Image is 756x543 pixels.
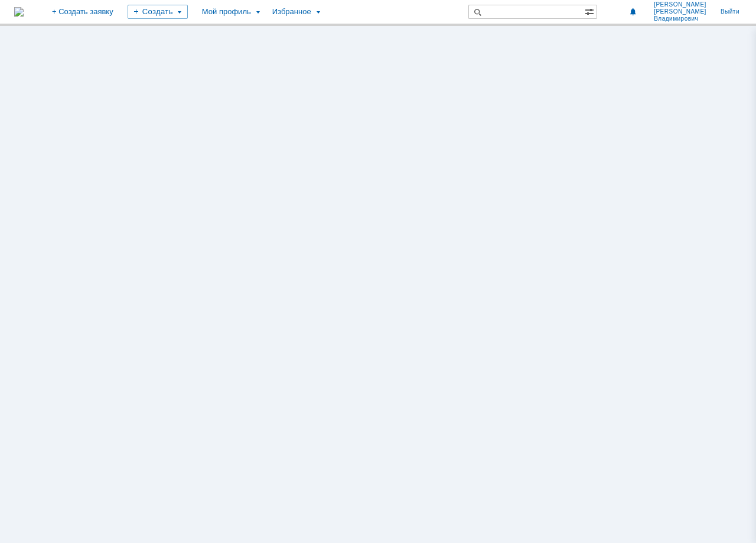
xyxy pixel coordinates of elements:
[585,5,597,17] span: Расширенный поиск
[128,5,188,19] div: Создать
[654,15,706,22] span: Владимирович
[14,7,24,17] img: logo
[14,7,24,17] a: Перейти на домашнюю страницу
[654,8,706,15] span: [PERSON_NAME]
[654,1,706,8] span: [PERSON_NAME]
